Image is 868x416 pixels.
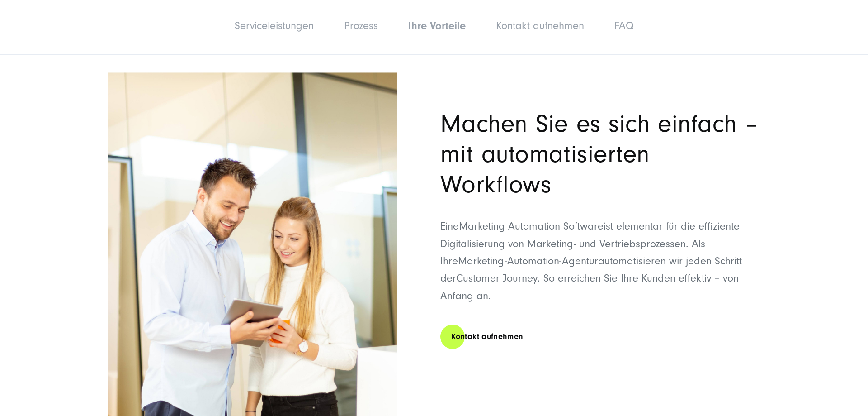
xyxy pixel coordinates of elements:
[440,324,534,349] a: Kontakt aufnehmen
[562,255,598,267] span: Agentur
[440,220,740,267] span: ist elementar für die effiziente Digitalisierung von Marketing- und Vertriebsprozessen. Als Ihre
[458,255,562,267] span: Marketing-Automation-
[235,19,314,32] a: Serviceleistungen
[459,220,604,232] span: Marketing Automation Software
[496,19,584,32] a: Kontakt aufnehmen
[614,19,634,32] a: FAQ
[408,19,466,32] a: Ihre Vorteile
[440,272,739,301] span: . So erreichen Sie Ihre Kunden effektiv – von Anfang an.
[456,272,538,284] span: Customer Journey
[344,19,378,32] a: Prozess
[440,110,758,199] span: Machen Sie es sich einfach – mit automatisierten Workflows
[440,220,459,232] span: Eine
